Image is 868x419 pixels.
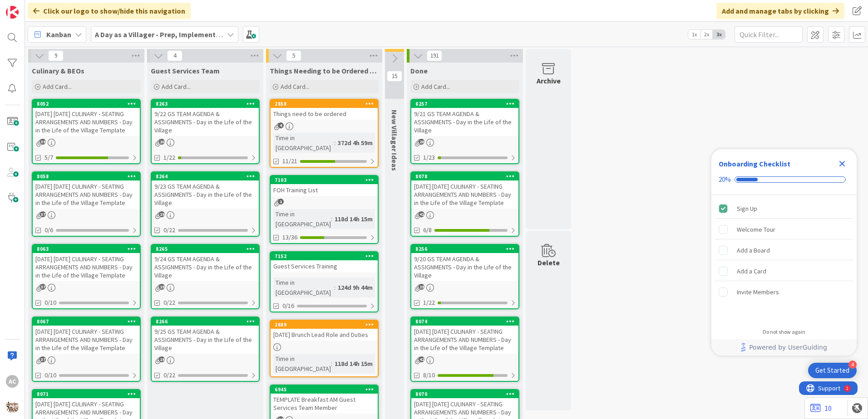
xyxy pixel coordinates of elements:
img: Visit kanbanzone.com [6,6,19,19]
span: 37 [40,211,46,217]
div: Time in [GEOGRAPHIC_DATA] [273,354,331,374]
div: [DATE] [DATE] CULINARY - SEATING ARRANGEMENTS AND NUMBERS - Day in the Life of the Village Template [33,180,140,209]
div: FOH Training List [271,184,378,196]
div: 8263 [152,100,259,108]
span: 4 [167,50,182,61]
a: 7152Guest Services TrainingTime in [GEOGRAPHIC_DATA]:124d 9h 44m0/16 [270,251,379,312]
div: 372d 4h 59m [335,138,375,148]
div: Welcome Tour [737,224,775,235]
div: 2689 [275,322,378,328]
span: 3x [713,30,725,39]
div: 8256 [415,246,518,252]
span: Add Card... [281,83,310,91]
span: 0/6 [44,225,53,235]
div: Sign Up [737,203,757,214]
a: 2689[DATE] Brunch Lead Role and DutiesTime in [GEOGRAPHIC_DATA]:118d 14h 15m [270,320,379,377]
a: 82669/25 GS TEAM AGENDA & ASSIGNMENTS - Day in the Life of the Village0/22 [151,317,260,382]
b: A Day as a Villager - Prep, Implement and Execute [95,30,257,39]
a: 8063[DATE] [DATE] CULINARY - SEATING ARRANGEMENTS AND NUMBERS - Day in the Life of the Village Te... [32,244,141,309]
div: Close Checklist [835,156,849,171]
div: Archive [537,75,561,86]
div: Guest Services Training [271,260,378,272]
div: 2858 [275,101,378,107]
input: Quick Filter... [735,26,803,43]
span: 0/10 [44,298,56,307]
span: 1x [688,30,700,39]
div: 8265 [152,245,259,253]
div: 8266 [152,317,259,326]
div: 82649/23 GS TEAM AGENDA & ASSIGNMENTS - Day in the Life of the Village [152,172,259,209]
div: Time in [GEOGRAPHIC_DATA] [273,209,331,229]
div: 9/22 GS TEAM AGENDA & ASSIGNMENTS - Day in the Life of the Village [152,108,259,136]
div: 8071 [33,390,140,398]
div: 7152 [271,252,378,260]
span: 2x [700,30,713,39]
div: 8058[DATE] [DATE] CULINARY - SEATING ARRANGEMENTS AND NUMBERS - Day in the Life of the Village Te... [33,172,140,209]
div: 6945 [271,385,378,394]
div: 8067 [37,318,140,325]
div: Checklist Container [711,149,857,356]
div: Invite Members [737,287,779,297]
span: 0/16 [282,301,294,311]
div: 9/24 GS TEAM AGENDA & ASSIGNMENTS - Day in the Life of the Village [152,253,259,281]
div: 82639/22 GS TEAM AGENDA & ASSIGNMENTS - Day in the Life of the Village [152,100,259,136]
div: 7152 [275,253,378,259]
span: 13/36 [282,233,297,242]
div: 2858Things need to be ordered [271,100,378,120]
div: 118d 14h 15m [332,359,375,369]
div: 8070 [411,390,518,398]
div: 8263 [156,101,259,107]
div: Footer [711,339,857,356]
div: 8052[DATE] [DATE] CULINARY - SEATING ARRANGEMENTS AND NUMBERS - Day in the Life of the Village Te... [33,100,140,136]
div: Add and manage tabs by clicking [716,3,844,19]
span: 20 [419,139,424,145]
div: 9/20 GS TEAM AGENDA & ASSIGNMENTS - Day in the Life of the Village [411,253,518,281]
div: 4 [848,361,857,369]
div: 2689 [271,321,378,329]
span: Kanban [46,29,71,40]
div: Add a Card is incomplete. [715,261,853,281]
div: Time in [GEOGRAPHIC_DATA] [273,278,334,297]
span: : [331,214,332,224]
span: 9 [48,50,64,61]
span: 11/21 [282,156,297,166]
div: 2689[DATE] Brunch Lead Role and Duties [271,321,378,341]
div: 8063 [33,245,140,253]
div: 9/25 GS TEAM AGENDA & ASSIGNMENTS - Day in the Life of the Village [152,326,259,354]
div: 7152Guest Services Training [271,252,378,272]
div: 8257 [415,101,518,107]
div: 7103 [275,177,378,183]
div: 118d 14h 15m [332,214,375,224]
span: Add Card... [43,83,72,91]
span: 41 [419,211,424,217]
div: AC [6,375,19,388]
span: 1/22 [423,298,435,307]
div: 8063[DATE] [DATE] CULINARY - SEATING ARRANGEMENTS AND NUMBERS - Day in the Life of the Village Te... [33,245,140,281]
div: Time in [GEOGRAPHIC_DATA] [273,133,334,153]
span: : [334,138,335,148]
div: 8058 [33,172,140,180]
span: 19 [159,356,165,362]
span: 37 [40,356,46,362]
div: [DATE] Brunch Lead Role and Duties [271,329,378,341]
div: 9/21 GS TEAM AGENDA & ASSIGNMENTS - Day in the Life of the Village [411,108,518,136]
a: Powered by UserGuiding [716,339,852,356]
span: 8/10 [423,370,435,380]
a: 8052[DATE] [DATE] CULINARY - SEATING ARRANGEMENTS AND NUMBERS - Day in the Life of the Village Te... [32,99,141,164]
span: 0/22 [163,225,175,235]
span: New Villager Ideas [390,110,399,171]
div: 8071 [37,391,140,397]
div: 8256 [411,245,518,253]
a: 82649/23 GS TEAM AGENDA & ASSIGNMENTS - Day in the Life of the Village0/22 [151,171,260,237]
a: 8067[DATE] [DATE] CULINARY - SEATING ARRANGEMENTS AND NUMBERS - Day in the Life of the Village Te... [32,317,141,382]
div: 8067[DATE] [DATE] CULINARY - SEATING ARRANGEMENTS AND NUMBERS - Day in the Life of the Village Te... [33,317,140,354]
span: Support [19,1,41,12]
span: 19 [159,211,165,217]
div: 8070 [415,391,518,397]
div: 8074 [411,317,518,326]
div: 8257 [411,100,518,108]
a: 2858Things need to be orderedTime in [GEOGRAPHIC_DATA]:372d 4h 59m11/21 [270,99,379,168]
span: : [331,359,332,369]
a: 7103FOH Training ListTime in [GEOGRAPHIC_DATA]:118d 14h 15m13/36 [270,175,379,244]
span: 37 [40,284,46,290]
